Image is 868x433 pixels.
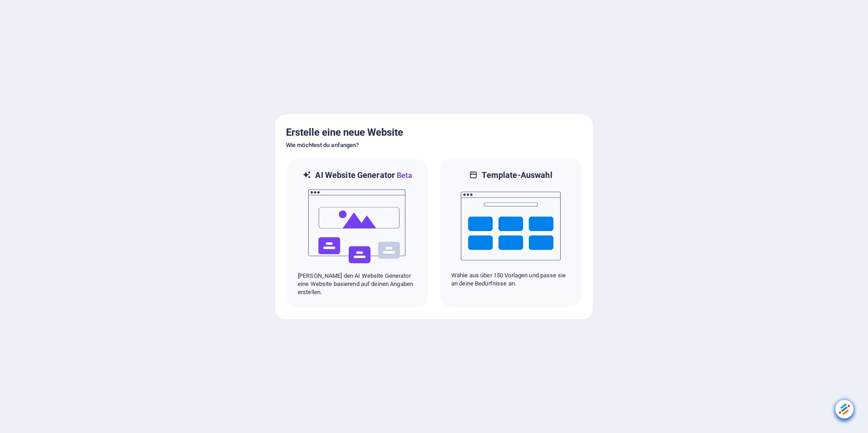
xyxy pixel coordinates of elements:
div: AI Website GeneratorBetaai[PERSON_NAME] den AI Website Generator eine Website basierend auf deine... [286,158,429,308]
h6: AI Website Generator [315,170,412,181]
p: [PERSON_NAME] den AI Website Generator eine Website basierend auf deinen Angaben erstellen. [298,272,417,296]
h5: Erstelle eine neue Website [286,125,582,140]
span: Beta [395,171,412,180]
h6: Template-Auswahl [482,170,552,181]
p: Wähle aus über 150 Vorlagen und passe sie an deine Bedürfnisse an. [451,271,570,288]
img: ai [307,181,407,272]
div: Template-AuswahlWähle aus über 150 Vorlagen und passe sie an deine Bedürfnisse an. [439,158,582,308]
h6: Wie möchtest du anfangen? [286,140,582,151]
